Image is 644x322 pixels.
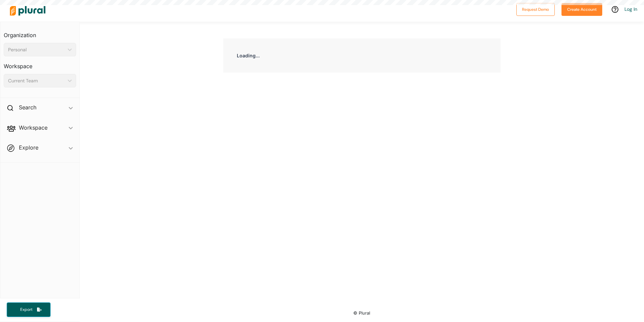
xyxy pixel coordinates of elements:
[8,46,65,53] div: Personal
[516,5,555,12] a: Request Demo
[624,6,637,12] a: Log In
[7,302,51,317] button: Export
[8,77,65,84] div: Current Team
[15,307,37,313] span: Export
[353,311,370,316] small: © Plural
[4,56,76,71] h3: Workspace
[561,5,602,12] a: Create Account
[561,3,602,16] button: Create Account
[516,3,555,16] button: Request Demo
[223,38,501,73] div: Loading...
[19,104,36,111] h2: Search
[4,25,76,40] h3: Organization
